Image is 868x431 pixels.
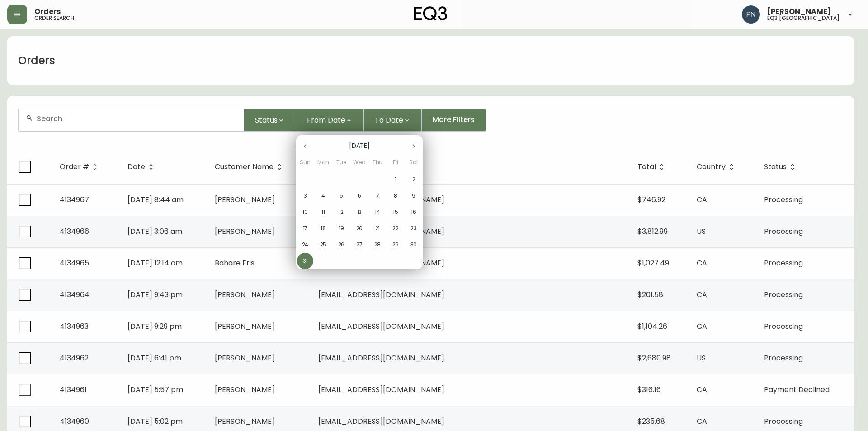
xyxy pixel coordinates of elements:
[369,237,386,253] button: 28
[297,188,313,204] button: 3
[406,220,422,237] button: 23
[333,204,349,220] button: 12
[406,188,422,204] button: 9
[303,224,308,232] p: 17
[410,224,417,232] p: 23
[297,204,313,220] button: 10
[339,208,344,216] p: 12
[351,220,368,237] button: 20
[412,192,415,200] p: 9
[302,208,308,216] p: 10
[412,175,415,184] p: 2
[376,192,379,200] p: 7
[340,192,343,200] p: 5
[392,241,399,249] p: 29
[375,208,380,216] p: 14
[375,224,380,232] p: 21
[303,257,308,265] p: 31
[333,188,349,204] button: 5
[315,237,331,253] button: 25
[406,158,422,167] span: Sat
[374,241,381,249] p: 28
[351,237,368,253] button: 27
[297,220,313,237] button: 17
[351,158,368,167] span: Wed
[304,192,307,200] p: 3
[297,253,313,269] button: 31
[358,192,361,200] p: 6
[406,204,422,220] button: 16
[406,237,422,253] button: 30
[411,208,416,216] p: 16
[356,241,363,249] p: 27
[333,220,349,237] button: 19
[333,237,349,253] button: 26
[357,208,362,216] p: 13
[392,224,399,232] p: 22
[339,224,344,232] p: 19
[321,192,325,200] p: 4
[302,241,309,249] p: 24
[314,141,405,151] p: [DATE]
[387,171,404,188] button: 1
[395,175,396,184] p: 1
[406,171,422,188] button: 2
[387,158,404,167] span: Fri
[387,204,404,220] button: 15
[315,220,331,237] button: 18
[410,241,417,249] p: 30
[338,241,345,249] p: 26
[321,224,326,232] p: 18
[297,237,313,253] button: 24
[369,188,386,204] button: 7
[369,204,386,220] button: 14
[356,224,363,232] p: 20
[321,208,325,216] p: 11
[394,192,397,200] p: 8
[333,158,349,167] span: Tue
[351,204,368,220] button: 13
[387,237,404,253] button: 29
[315,158,331,167] span: Mon
[297,158,313,167] span: Sun
[320,241,327,249] p: 25
[387,188,404,204] button: 8
[369,158,386,167] span: Thu
[369,220,386,237] button: 21
[315,188,331,204] button: 4
[387,220,404,237] button: 22
[351,188,368,204] button: 6
[393,208,398,216] p: 15
[315,204,331,220] button: 11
